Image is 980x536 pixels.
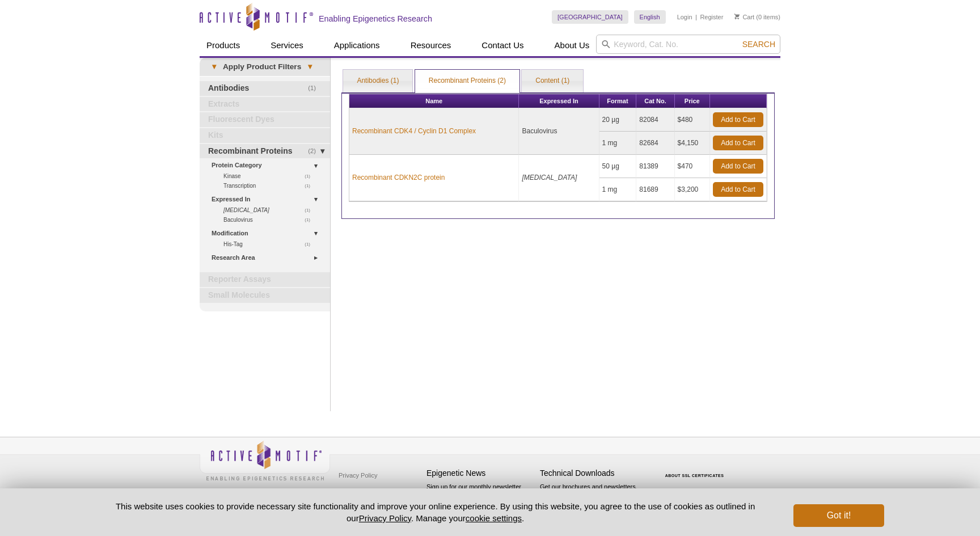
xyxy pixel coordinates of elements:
[212,193,323,205] a: Expressed In
[599,178,637,201] td: 1 mg
[734,13,754,21] a: Cart
[548,35,597,56] a: About Us
[359,513,411,523] a: Privacy Policy
[636,108,674,132] td: 82084
[700,13,723,21] a: Register
[734,10,780,24] li: (0 items)
[599,155,637,178] td: 50 µg
[675,108,710,132] td: $480
[426,482,534,521] p: Sign up for our monthly newsletter highlighting recent publications in the field of epigenetics.
[636,94,674,108] th: Cat No.
[200,81,330,96] a: (1)Antibodies
[599,108,637,132] td: 20 µg
[205,62,223,72] span: ▾
[308,144,322,159] span: (2)
[352,172,445,183] a: Recombinant CDKN2C protein
[713,136,763,150] a: Add to Cart
[713,159,763,174] a: Add to Cart
[519,94,599,108] th: Expressed In
[522,174,577,182] i: [MEDICAL_DATA]
[212,252,323,264] a: Research Area
[200,288,330,303] a: Small Molecules
[305,205,316,215] span: (1)
[742,40,775,49] span: Search
[223,181,316,191] a: (1)Transcription
[519,108,599,155] td: Baculovirus
[223,215,316,225] a: (1)Baculovirus
[734,14,740,19] img: Your Cart
[636,155,674,178] td: 81389
[200,35,247,56] a: Products
[200,97,330,112] a: Extracts
[352,126,476,136] a: Recombinant CDK4 / Cyclin D1 Complex
[223,171,316,181] a: (1)Kinase
[305,239,316,249] span: (1)
[212,159,323,171] a: Protein Category
[319,14,432,24] h2: Enabling Epigenetics Research
[475,35,530,56] a: Contact Us
[96,500,775,524] p: This website uses cookies to provide necessary site functionality and improve your online experie...
[305,181,316,191] span: (1)
[739,39,779,49] button: Search
[636,178,674,201] td: 81689
[200,58,330,76] a: ▾Apply Product Filters▾
[540,482,648,511] p: Get our brochures and newsletters, or request them by mail.
[336,467,380,484] a: Privacy Policy
[200,437,330,483] img: Active Motif,
[200,112,330,127] a: Fluorescent Dyes
[713,112,763,127] a: Add to Cart
[793,504,884,527] button: Got it!
[426,469,534,478] h4: Epigenetic News
[223,205,316,215] a: (1) [MEDICAL_DATA]
[200,128,330,143] a: Kits
[327,35,387,56] a: Applications
[636,132,674,155] td: 82684
[466,513,522,523] button: cookie settings
[349,94,519,108] th: Name
[404,35,458,56] a: Resources
[675,178,710,201] td: $3,200
[200,144,330,159] a: (2)Recombinant Proteins
[308,81,322,96] span: (1)
[540,469,648,478] h4: Technical Downloads
[301,62,319,72] span: ▾
[264,35,310,56] a: Services
[713,182,763,197] a: Add to Cart
[336,484,395,501] a: Terms & Conditions
[634,10,666,24] a: English
[552,10,628,24] a: [GEOGRAPHIC_DATA]
[223,207,269,213] i: [MEDICAL_DATA]
[305,171,316,181] span: (1)
[223,239,316,249] a: (1)His-Tag
[599,132,637,155] td: 1 mg
[212,227,323,239] a: Modification
[596,35,780,54] input: Keyword, Cat. No.
[522,70,583,92] a: Content (1)
[665,474,724,478] a: ABOUT SSL CERTIFICATES
[200,272,330,287] a: Reporter Assays
[695,10,697,24] li: |
[305,215,316,225] span: (1)
[677,13,692,21] a: Login
[653,457,738,482] table: Click to Verify - This site chose Symantec SSL for secure e-commerce and confidential communicati...
[415,70,519,92] a: Recombinant Proteins (2)
[675,94,710,108] th: Price
[675,132,710,155] td: $4,150
[675,155,710,178] td: $470
[599,94,637,108] th: Format
[343,70,412,92] a: Antibodies (1)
